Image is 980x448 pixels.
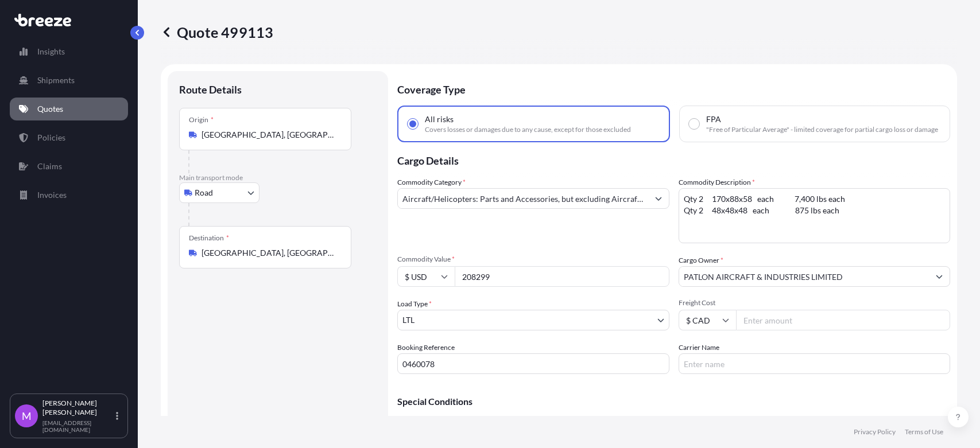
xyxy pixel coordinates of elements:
p: Quotes [37,103,63,115]
input: FPA"Free of Particular Average" - limited coverage for partial cargo loss or damage [689,119,699,129]
span: Freight Cost [679,298,951,307]
p: Coverage Type [397,71,950,106]
span: Temperature Controlled [475,415,561,433]
div: Destination [189,233,229,243]
span: Livestock [634,415,668,433]
p: Main transport mode [179,173,377,182]
p: Policies [37,132,65,143]
a: Quotes [10,98,128,120]
button: Show suggestions [648,188,669,209]
span: LTL [402,314,415,326]
input: Your internal reference [397,353,669,374]
label: Cargo Owner [679,255,723,266]
p: Invoices [37,189,67,201]
span: FPA [706,114,721,125]
span: Bulk Cargo [692,415,731,433]
p: Insights [37,46,65,57]
input: Enter amount [736,310,951,330]
a: Claims [10,155,128,178]
a: Policies [10,126,128,149]
label: Booking Reference [397,342,455,353]
span: Load Type [397,298,432,310]
p: Quote 499113 [161,23,273,41]
p: [PERSON_NAME] [PERSON_NAME] [42,399,114,417]
input: Destination [202,247,337,259]
p: Claims [37,161,62,172]
button: LTL [397,310,669,330]
label: Carrier Name [679,342,719,353]
a: Terms of Use [905,427,943,437]
span: Hazardous [412,415,451,433]
a: Insights [10,40,128,63]
span: Fragile [586,415,610,433]
span: All risks [425,114,454,125]
input: Origin [202,129,337,141]
a: Invoices [10,184,128,207]
div: Origin [189,115,214,124]
textarea: Qty 2 170x88x58 each 7,400 lbs each Qty 2 48x48x48 each 875 lbs each [679,188,951,243]
input: Select a commodity type [398,188,648,209]
span: Used Goods [830,415,873,433]
label: Commodity Description [679,177,755,188]
span: "Free of Particular Average" - limited coverage for partial cargo loss or damage [706,125,938,134]
span: Commodity Value [397,255,669,264]
span: M [22,410,32,422]
input: All risksCovers losses or damages due to any cause, except for those excluded [408,119,418,129]
input: Full name [679,266,929,287]
a: Shipments [10,69,128,92]
input: Enter name [679,353,951,374]
p: Special Conditions [397,397,950,406]
p: [EMAIL_ADDRESS][DOMAIN_NAME] [42,419,114,433]
label: Commodity Category [397,177,466,188]
p: Cargo Details [397,142,950,177]
span: Bagged Goods [756,415,806,433]
span: Covers losses or damages due to any cause, except for those excluded [425,125,631,134]
a: Privacy Policy [854,427,896,437]
button: Show suggestions [929,266,950,287]
p: Route Details [179,83,242,96]
input: Type amount [455,266,669,287]
button: Select transport [179,182,259,203]
span: Road [195,187,213,198]
p: Shipments [37,75,75,86]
